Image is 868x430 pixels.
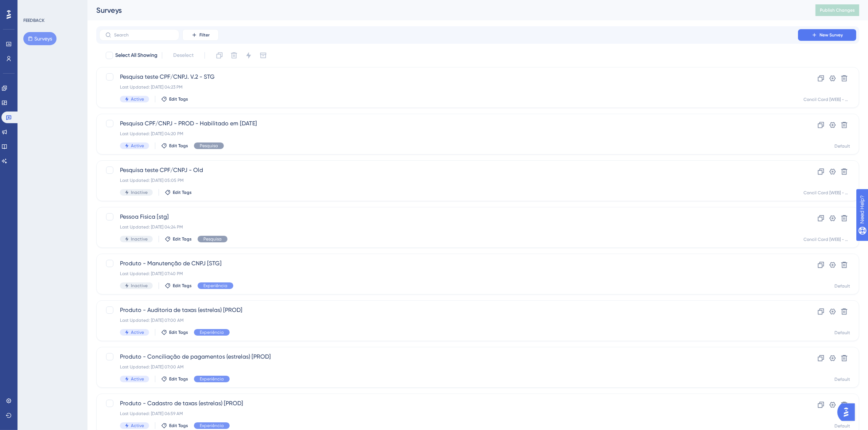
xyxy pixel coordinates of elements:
div: Default [834,283,850,289]
div: Last Updated: [DATE] 04:24 PM [120,224,777,230]
span: Edit Tags [173,283,192,289]
span: Produto - Manutenção de CNPJ [STG] [120,259,777,268]
span: Pesquisa [200,143,218,149]
span: Active [131,143,144,149]
button: Edit Tags [161,329,188,335]
button: Edit Tags [165,189,192,195]
span: Active [131,376,144,382]
span: Filter [199,32,210,38]
span: Edit Tags [169,423,188,429]
span: Edit Tags [169,376,188,382]
div: Surveys [96,5,797,15]
div: Concil Card [WEB] - STG [803,190,850,196]
span: Experiência [200,376,224,382]
span: Experiência [203,283,227,289]
span: Active [131,423,144,429]
span: Edit Tags [169,329,188,335]
div: FEEDBACK [23,17,44,23]
div: Last Updated: [DATE] 06:59 AM [120,411,777,417]
button: Surveys [23,32,57,45]
span: Deselect [173,51,194,60]
button: Edit Tags [161,376,188,382]
span: Produto - Cadastro de taxas (estrelas) [PROD] [120,399,777,408]
span: Inactive [131,236,148,242]
button: Edit Tags [165,236,192,242]
div: Concil Card [WEB] - STG [803,97,850,102]
div: Concil Card [WEB] - STG [803,236,850,242]
div: Default [834,143,850,149]
button: Edit Tags [161,96,188,102]
span: Pesquisa teste CPF/CNPJ. V.2 - STG [120,73,777,81]
button: Filter [182,29,219,41]
span: Need Help? [17,2,46,11]
span: Experiência [200,423,224,429]
button: Edit Tags [161,143,188,149]
button: Publish Changes [816,4,859,16]
span: Pesquisa [203,236,222,242]
span: Edit Tags [173,236,192,242]
span: Pesquisa CPF/CNPJ - PROD - Habilitado em [DATE] [120,119,777,128]
span: Produto - Conciliação de pagamentos (estrelas) [PROD] [120,352,777,361]
span: Active [131,96,144,102]
span: Inactive [131,283,148,289]
span: Pessoa Fisica [stg] [120,212,777,221]
span: Produto - Auditoria de taxas (estrelas) [PROD] [120,306,777,314]
div: Default [834,423,850,429]
div: Last Updated: [DATE] 07:40 PM [120,271,777,277]
span: New Survey [820,32,843,38]
span: Active [131,329,144,335]
div: Last Updated: [DATE] 04:23 PM [120,84,777,90]
span: Pesquisa teste CPF/CNPJ - Old [120,166,777,175]
div: Last Updated: [DATE] 07:00 AM [120,364,777,370]
span: Inactive [131,189,148,195]
span: Edit Tags [169,96,188,102]
button: New Survey [798,29,856,41]
div: Last Updated: [DATE] 04:20 PM [120,131,777,137]
div: Default [834,376,850,382]
button: Edit Tags [165,283,192,289]
iframe: UserGuiding AI Assistant Launcher [837,401,859,423]
input: Search [114,32,173,38]
div: Last Updated: [DATE] 07:00 AM [120,317,777,323]
button: Edit Tags [161,423,188,429]
button: Deselect [167,49,200,62]
span: Select All Showing [115,51,157,60]
div: Default [834,330,850,336]
span: Edit Tags [169,143,188,149]
span: Edit Tags [173,189,192,195]
span: Experiência [200,329,224,335]
div: Last Updated: [DATE] 05:05 PM [120,177,777,183]
span: Publish Changes [820,7,855,13]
